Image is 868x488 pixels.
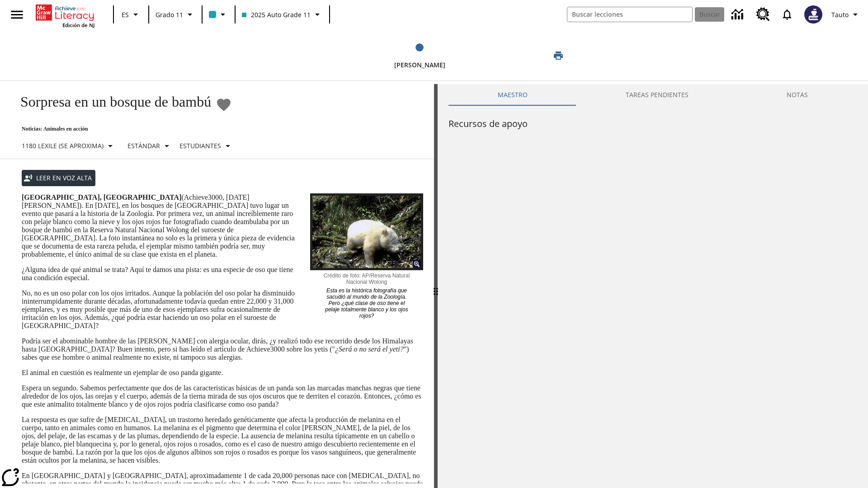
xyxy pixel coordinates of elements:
h1: Sorpresa en un bosque de bambú [11,94,211,110]
div: activity [438,84,868,488]
a: Centro de información [726,2,751,27]
button: TAREAS PENDIENTES [576,84,737,106]
a: Centro de recursos, Se abrirá en una pestaña nueva. [751,2,775,27]
p: La respuesta es que sufre de [MEDICAL_DATA], un trastorno heredado genéticamente que afecta la pr... [22,416,423,465]
p: Estudiantes [179,141,221,150]
div: Portada [36,3,94,28]
button: Lee step 1 of 1 [302,31,537,80]
button: Tipo de apoyo, Estándar [124,138,176,154]
input: Buscar campo [567,7,692,22]
em: ¿Será o no será el yeti? [335,345,404,353]
button: NOTAS [738,84,857,106]
button: Imprimir [544,47,573,64]
img: Ampliar [413,260,421,268]
p: 1180 Lexile (Se aproxima) [22,141,104,150]
span: 2025 Auto Grade 11 [242,10,311,19]
button: Clase: 2025 Auto Grade 11, Selecciona una clase [238,6,326,23]
button: Escoja un nuevo avatar [799,3,828,26]
p: Podría ser el abominable hombre de las [PERSON_NAME] con alergia ocular, dirás, ¿y realizó todo e... [22,337,423,361]
button: Grado: Grado 11, Elige un grado [152,6,199,23]
button: Lenguaje: ES, Selecciona un idioma [117,6,146,23]
p: El animal en cuestión es realmente un ejemplar de oso panda gigante. [22,369,423,377]
p: Crédito de foto: AP/Reserva Natural Nacional Wolong [321,270,412,285]
p: Noticias: Animales en acción [11,126,237,132]
button: El color de la clase es azul claro. Cambiar el color de la clase. [205,6,232,23]
span: Grado 11 [156,10,183,19]
button: Leer en voz alta [22,170,95,187]
span: Tauto [831,10,849,19]
button: Seleccione Lexile, 1180 Lexile (Se aproxima) [18,138,119,154]
div: Instructional Panel Tabs [448,84,857,106]
a: Notificaciones [775,3,799,26]
button: Perfil/Configuración [828,6,864,23]
p: (Achieve3000, [DATE][PERSON_NAME]). En [DATE], en los bosques de [GEOGRAPHIC_DATA] tuvo lugar un ... [22,193,423,258]
button: Abrir el menú lateral [4,1,30,28]
span: ES [122,10,129,19]
button: Añadir a mis Favoritas - Sorpresa en un bosque de bambú [216,97,232,113]
span: Edición de NJ [62,22,94,28]
p: Estándar [127,141,160,150]
button: Maestro [448,84,576,106]
p: ¿Alguna idea de qué animal se trata? Aquí te damos una pista: es una especie de oso que tiene una... [22,266,423,282]
strong: [GEOGRAPHIC_DATA], [GEOGRAPHIC_DATA] [22,193,181,201]
h6: Recursos de apoyo [448,117,857,131]
span: [PERSON_NAME] [394,61,445,69]
button: Seleccionar estudiante [176,138,237,154]
p: Esta es la histórica fotografía que sacudió al mundo de la Zoología. Pero ¿qué clase de oso tiene... [321,285,412,319]
div: Pulsa la tecla de intro o la barra espaciadora y luego presiona las flechas de derecha e izquierd... [434,84,438,488]
p: Espera un segundo. Sabemos perfectamente que dos de las caracteristicas básicas de un panda son l... [22,384,423,408]
img: Avatar [804,5,822,23]
p: No, no es un oso polar con los ojos irritados. Aunque la población del oso polar ha disminuido in... [22,289,423,330]
img: los pandas albinos en China a veces son confundidos con osos polares [310,193,423,270]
